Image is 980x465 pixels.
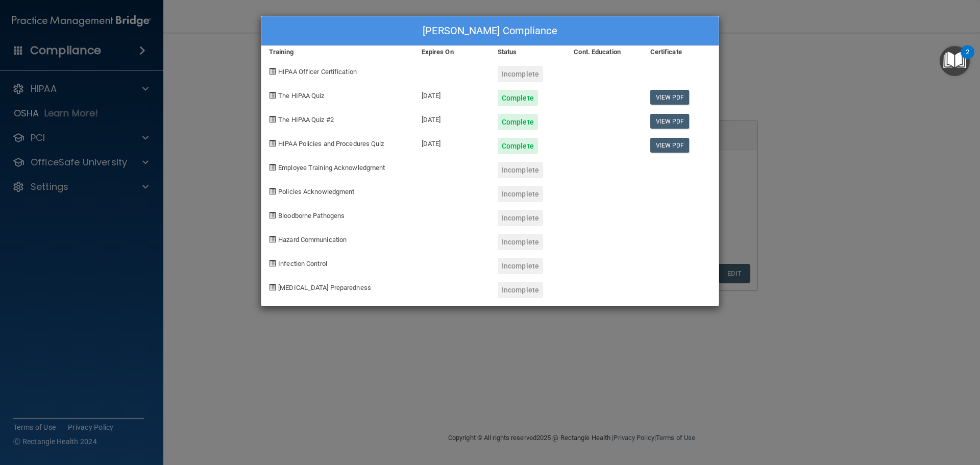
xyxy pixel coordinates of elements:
[278,284,371,291] span: [MEDICAL_DATA] Preparedness
[278,68,357,76] span: HIPAA Officer Certification
[261,16,719,46] div: [PERSON_NAME] Compliance
[498,66,543,82] div: Incomplete
[278,116,334,124] span: The HIPAA Quiz #2
[566,46,642,58] div: Cont. Education
[498,282,543,298] div: Incomplete
[490,46,566,58] div: Status
[414,130,490,154] div: [DATE]
[966,52,969,65] div: 2
[261,46,414,58] div: Training
[940,46,970,76] button: Open Resource Center, 2 new notifications
[278,164,385,172] span: Employee Training Acknowledgment
[498,210,543,226] div: Incomplete
[650,138,690,153] a: View PDF
[498,138,538,154] div: Complete
[278,260,327,267] span: Infection Control
[498,186,543,202] div: Incomplete
[278,188,354,195] span: Policies Acknowledgment
[498,162,543,178] div: Incomplete
[278,236,347,243] span: Hazard Communication
[498,234,543,250] div: Incomplete
[414,46,490,58] div: Expires On
[643,46,719,58] div: Certificate
[650,90,690,105] a: View PDF
[414,106,490,130] div: [DATE]
[278,212,345,219] span: Bloodborne Pathogens
[498,114,538,130] div: Complete
[278,140,384,148] span: HIPAA Policies and Procedures Quiz
[414,82,490,106] div: [DATE]
[650,114,690,129] a: View PDF
[278,92,324,100] span: The HIPAA Quiz
[498,90,538,106] div: Complete
[498,258,543,274] div: Incomplete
